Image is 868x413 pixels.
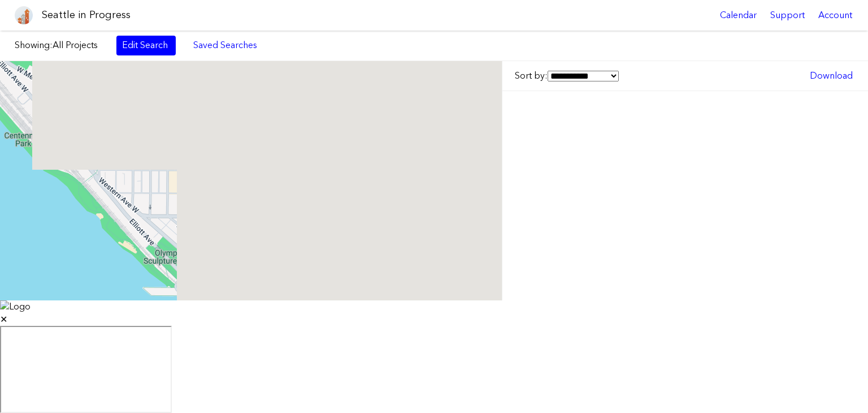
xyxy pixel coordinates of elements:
h1: Seattle in Progress [42,8,131,22]
span: All Projects [53,40,98,50]
img: favicon-96x96.png [15,6,33,24]
select: Sort by: [548,71,619,81]
a: Download [804,66,858,85]
a: Saved Searches [187,36,263,55]
label: Showing: [15,39,105,51]
a: Edit Search [116,36,176,55]
label: Sort by: [515,70,619,82]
